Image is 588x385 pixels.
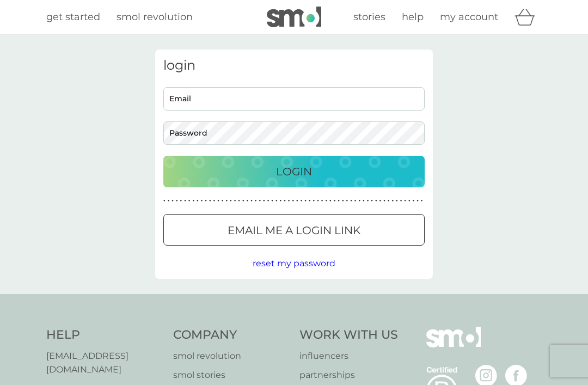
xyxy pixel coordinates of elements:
h3: login [163,58,425,74]
h4: Help [46,327,162,344]
p: ● [304,198,307,204]
a: stories [353,9,385,25]
p: ● [321,198,323,204]
p: ● [188,198,191,204]
p: ● [391,198,394,204]
p: ● [192,198,194,204]
span: stories [353,11,385,23]
span: help [402,11,424,23]
p: ● [375,198,377,204]
img: smol [426,327,481,364]
p: ● [197,198,199,204]
p: ● [404,198,406,204]
p: ● [363,198,365,204]
p: ● [400,198,402,204]
p: ● [350,198,352,204]
a: partnerships [299,368,398,382]
p: ● [275,198,278,204]
h4: Work With Us [299,327,398,344]
p: ● [247,198,249,204]
button: reset my password [253,256,335,271]
p: ● [383,198,385,204]
span: reset my password [253,258,335,268]
p: ● [388,198,390,204]
p: Email me a login link [228,222,360,239]
p: Login [276,163,312,180]
p: ● [313,198,315,204]
p: ● [213,198,216,204]
p: ● [413,198,415,204]
p: ● [234,198,236,204]
p: ● [329,198,332,204]
p: ● [292,198,294,204]
p: ● [416,198,419,204]
p: ● [205,198,207,204]
p: ● [342,198,344,204]
p: ● [242,198,244,204]
p: ● [284,198,286,204]
a: help [402,9,424,25]
p: ● [255,198,257,204]
p: ● [180,198,182,204]
p: ● [354,198,357,204]
p: ● [280,198,282,204]
p: ● [171,198,174,204]
p: ● [346,198,348,204]
p: ● [217,198,219,204]
p: ● [421,198,423,204]
p: ● [367,198,369,204]
a: [EMAIL_ADDRESS][DOMAIN_NAME] [46,349,162,377]
button: Login [163,156,425,187]
a: influencers [299,349,398,363]
a: smol revolution [173,349,289,363]
p: ● [408,198,411,204]
p: ● [225,198,228,204]
p: ● [371,198,373,204]
p: ● [209,198,211,204]
p: ● [358,198,360,204]
p: ● [267,198,269,204]
p: ● [334,198,336,204]
p: ● [168,198,170,204]
p: ● [259,198,261,204]
a: get started [46,9,100,25]
a: smol revolution [117,9,193,25]
p: ● [396,198,398,204]
span: my account [440,11,498,23]
p: ● [309,198,311,204]
p: ● [288,198,290,204]
span: get started [46,11,100,23]
p: ● [379,198,382,204]
img: smol [267,7,321,27]
p: ● [163,198,166,204]
h4: Company [173,327,289,344]
p: ● [184,198,186,204]
p: ● [271,198,273,204]
p: ● [230,198,232,204]
p: ● [201,198,203,204]
p: ● [222,198,224,204]
p: ● [238,198,240,204]
p: ● [263,198,265,204]
p: ● [325,198,327,204]
p: ● [296,198,298,204]
a: my account [440,9,498,25]
p: ● [176,198,178,204]
p: ● [317,198,319,204]
p: ● [338,198,340,204]
p: ● [250,198,253,204]
a: smol stories [173,368,289,382]
span: smol revolution [117,11,193,23]
button: Email me a login link [163,214,425,246]
p: ● [301,198,303,204]
div: basket [514,6,542,28]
